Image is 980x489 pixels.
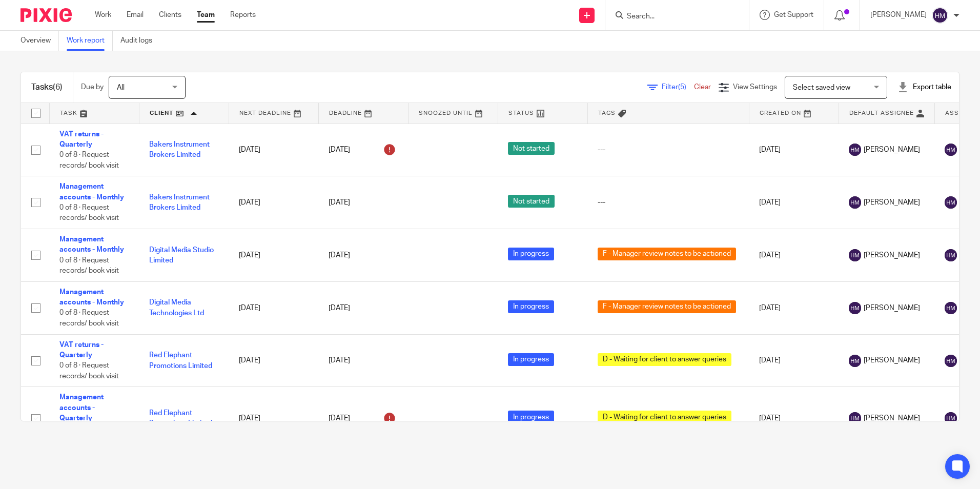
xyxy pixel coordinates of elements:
[864,145,920,155] span: [PERSON_NAME]
[508,411,554,423] span: In progress
[598,248,736,260] span: F - Manager review notes to be actioned
[864,250,920,260] span: [PERSON_NAME]
[329,355,398,365] div: [DATE]
[59,362,119,380] span: 0 of 8 · Request records/ book visit
[864,355,920,365] span: [PERSON_NAME]
[864,413,920,423] span: [PERSON_NAME]
[508,248,554,260] span: In progress
[749,334,839,387] td: [DATE]
[598,145,739,155] div: ---
[149,247,214,264] a: Digital Media Studio Limited
[197,10,215,20] a: Team
[21,8,72,22] img: Pixie
[59,289,124,306] a: Management accounts - Monthly
[598,197,739,208] div: ---
[774,11,813,18] span: Get Support
[59,236,124,253] a: Management accounts - Monthly
[67,31,113,51] a: Work report
[81,82,104,92] p: Due by
[508,195,555,208] span: Not started
[329,250,398,260] div: [DATE]
[897,82,951,92] div: Export table
[59,394,104,422] a: Management accounts - Quarterly
[749,176,839,229] td: [DATE]
[329,410,398,426] div: [DATE]
[59,131,104,148] a: VAT returns - Quarterly
[229,176,318,229] td: [DATE]
[849,196,861,209] img: svg%3E
[120,31,160,51] a: Audit logs
[598,110,616,116] span: Tags
[59,204,119,222] span: 0 of 8 · Request records/ book visit
[59,341,104,359] a: VAT returns - Quarterly
[59,257,119,275] span: 0 of 8 · Request records/ book visit
[329,303,398,313] div: [DATE]
[945,355,957,367] img: svg%3E
[598,411,731,423] span: D - Waiting for client to answer queries
[849,249,861,261] img: svg%3E
[733,84,777,91] span: View Settings
[117,84,125,91] span: All
[694,84,711,91] a: Clear
[678,84,686,91] span: (5)
[749,387,839,450] td: [DATE]
[229,281,318,334] td: [DATE]
[508,353,554,366] span: In progress
[598,353,731,366] span: D - Waiting for client to answer queries
[945,302,957,314] img: svg%3E
[159,10,181,20] a: Clients
[59,310,119,328] span: 0 of 8 · Request records/ book visit
[21,31,59,51] a: Overview
[31,82,63,93] h1: Tasks
[230,10,256,20] a: Reports
[95,10,111,20] a: Work
[749,229,839,282] td: [DATE]
[749,124,839,176] td: [DATE]
[508,300,554,313] span: In progress
[870,10,927,20] p: [PERSON_NAME]
[945,249,957,261] img: svg%3E
[149,141,210,158] a: Bakers Instrument Brokers Limited
[864,197,920,208] span: [PERSON_NAME]
[329,197,398,208] div: [DATE]
[127,10,144,20] a: Email
[598,300,736,313] span: F - Manager review notes to be actioned
[945,412,957,424] img: svg%3E
[229,124,318,176] td: [DATE]
[149,410,212,427] a: Red Elephant Promotions Limited
[53,83,63,91] span: (6)
[945,196,957,209] img: svg%3E
[229,334,318,387] td: [DATE]
[626,12,718,22] input: Search
[849,412,861,424] img: svg%3E
[932,7,948,24] img: svg%3E
[149,299,204,316] a: Digital Media Technologies Ltd
[849,144,861,156] img: svg%3E
[229,229,318,282] td: [DATE]
[508,142,555,155] span: Not started
[945,144,957,156] img: svg%3E
[59,151,119,169] span: 0 of 8 · Request records/ book visit
[149,194,210,211] a: Bakers Instrument Brokers Limited
[329,141,398,158] div: [DATE]
[864,303,920,313] span: [PERSON_NAME]
[849,302,861,314] img: svg%3E
[229,387,318,450] td: [DATE]
[749,281,839,334] td: [DATE]
[149,352,212,369] a: Red Elephant Promotions Limited
[793,84,850,91] span: Select saved view
[59,183,124,200] a: Management accounts - Monthly
[849,355,861,367] img: svg%3E
[662,84,694,91] span: Filter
